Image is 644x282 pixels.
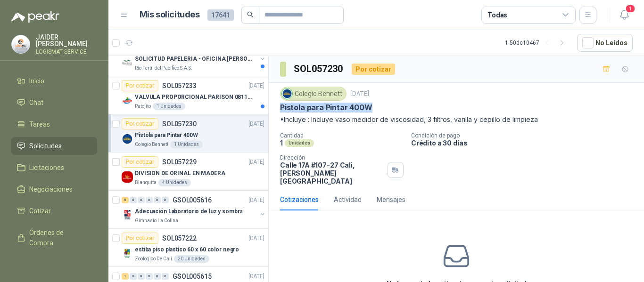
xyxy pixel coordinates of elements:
a: Órdenes de Compra [11,224,97,252]
div: 20 Unidades [174,255,209,263]
div: Colegio Bennett [280,87,347,101]
a: Negociaciones [11,180,97,198]
div: 0 [130,273,137,280]
p: GSOL005616 [173,197,212,203]
div: Por cotizar [122,156,158,168]
p: [DATE] [248,196,264,205]
p: Colegio Bennett [135,141,168,148]
div: 1 Unidades [153,103,185,110]
a: Por cotizarSOL057230[DATE] Company LogoPistola para Pintar 400WColegio Bennett1 Unidades [108,114,268,153]
p: Gimnasio La Colina [135,217,178,225]
p: SOL057230 [162,121,197,127]
p: SOL057229 [162,159,197,165]
p: [DATE] [248,272,264,281]
div: Mensajes [377,194,405,205]
p: Pistola para Pintar 400W [280,103,372,113]
div: 0 [146,273,153,280]
span: Licitaciones [29,162,64,173]
p: Adecuación Laboratorio de luz y sombra [135,207,242,216]
a: Licitaciones [11,159,97,177]
img: Company Logo [122,133,133,145]
div: Cotizaciones [280,194,319,205]
img: Company Logo [122,209,133,221]
div: 5 [122,197,129,203]
div: 0 [154,197,161,203]
div: 1 Unidades [170,141,203,148]
a: Solicitudes [11,137,97,155]
div: 0 [138,273,145,280]
span: Negociaciones [29,184,73,194]
img: Company Logo [12,35,30,53]
p: estiba piso plastico 60 x 60 color negro [135,245,239,254]
div: 1 [122,273,129,280]
div: 1 - 50 de 10467 [505,35,570,50]
p: Blanquita [135,179,157,186]
div: 4 Unidades [158,179,191,186]
a: Por cotizarSOL057222[DATE] Company Logoestiba piso plastico 60 x 60 color negroZoologico De Cali2... [108,229,268,267]
div: Por cotizar [122,118,158,129]
img: Company Logo [122,95,133,106]
span: Cotizar [29,206,51,216]
div: 0 [154,273,161,280]
img: Company Logo [122,248,133,259]
p: Zoologico De Cali [135,255,172,263]
p: Patojito [135,103,151,110]
p: Condición de pago [411,132,640,139]
span: Órdenes de Compra [29,227,88,248]
span: Chat [29,97,43,108]
span: Inicio [29,76,44,86]
p: Rio Fertil del Pacífico S.A.S. [135,64,192,72]
img: Company Logo [122,57,133,68]
div: 0 [162,273,169,280]
p: 1 [280,139,283,147]
span: Tareas [29,119,50,129]
p: VALVULA PROPORCIONAL PARISON 0811404612 / 4WRPEH6C4 REXROTH [135,93,252,102]
a: Por cotizarSOL057233[DATE] Company LogoVALVULA PROPORCIONAL PARISON 0811404612 / 4WRPEH6C4 REXROT... [108,76,268,114]
div: 0 [138,197,145,203]
img: Company Logo [282,89,292,99]
h1: Mis solicitudes [140,8,200,22]
a: Chat [11,94,97,112]
p: Calle 17A #107-27 Cali , [PERSON_NAME][GEOGRAPHIC_DATA] [280,161,384,185]
a: Remisiones [11,256,97,274]
p: Pistola para Pintar 400W [135,131,198,140]
a: 5 0 0 0 0 0 GSOL005616[DATE] Company LogoAdecuación Laboratorio de luz y sombraGimnasio La Colina [122,194,266,225]
p: •Incluye : Incluye vaso medidor de viscosidad, 3 filtros, varilla y cepillo de limpieza [280,114,633,125]
img: Logo peakr [11,11,59,23]
div: Por cotizar [122,80,158,91]
p: SOL057233 [162,82,197,89]
div: Todas [487,10,507,20]
div: Actividad [334,194,362,205]
div: 0 [162,197,169,203]
span: 1 [625,4,636,13]
a: 2 0 0 0 0 0 GSOL005617[DATE] Company LogoSOLICITUD PAPELERIA - OFICINA [PERSON_NAME]Rio Fertil de... [122,42,266,72]
p: [DATE] [248,81,264,90]
div: Por cotizar [122,233,158,244]
p: Cantidad [280,132,404,139]
p: JAIDER [PERSON_NAME] [36,34,97,47]
div: 0 [130,197,137,203]
p: Dirección [280,154,384,161]
p: SOL057222 [162,235,197,242]
p: LOGISMAT SERVICE [36,49,97,55]
button: 1 [616,7,633,24]
a: Por cotizarSOL057229[DATE] Company LogoDIVISION DE ORINAL EN MADERABlanquita4 Unidades [108,153,268,191]
p: SOLICITUD PAPELERIA - OFICINA [PERSON_NAME] [135,55,252,64]
div: Unidades [285,139,314,147]
p: [DATE] [350,89,369,98]
p: [DATE] [248,234,264,243]
a: Tareas [11,115,97,133]
p: Crédito a 30 días [411,139,640,147]
h3: SOL057230 [294,62,344,76]
span: search [247,11,254,18]
p: [DATE] [248,158,264,167]
p: GSOL005615 [173,273,212,280]
div: Por cotizar [352,64,395,75]
span: Solicitudes [29,141,62,151]
img: Company Logo [122,171,133,183]
button: No Leídos [577,34,633,52]
p: DIVISION DE ORINAL EN MADERA [135,169,225,178]
span: 17641 [207,9,234,21]
a: Cotizar [11,202,97,220]
p: [DATE] [248,120,264,129]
